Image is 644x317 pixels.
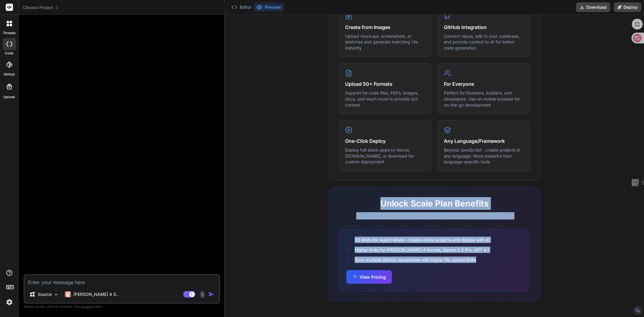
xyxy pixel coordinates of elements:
[345,24,425,31] h4: Create from Images
[576,2,610,12] button: Download
[614,2,641,12] button: Deploy
[199,291,206,298] img: attachment
[444,80,524,88] h4: For Everyone
[345,33,425,51] p: Upload mockups, screenshots, or sketches and generate matching UIs instantly
[4,72,15,77] label: GitHub
[5,51,14,56] label: code
[23,5,59,11] span: Choose Project
[355,237,490,243] span: 3X limits for Agent Mode - Create entire projects and deploy with AI
[345,90,425,108] p: Support for code files, PDFs, images, docs, and much more to provide rich context
[346,270,392,284] button: View Pricing
[24,304,220,309] p: Always double-check its answers. Your in Bind
[444,24,524,31] h4: GitHub Integration
[65,291,71,297] img: Claude 4 Sonnet
[355,247,489,253] span: Higher limits for [PERSON_NAME] 4 Sonnet, Gemini 2.5 Pro, GPT 4.1
[208,291,214,297] img: icon
[339,197,530,210] h2: Unlock Scale Plan Benefits
[345,147,425,165] p: Deploy full-stack apps to Vercel, [DOMAIN_NAME], or download for custom deployment
[444,147,524,165] p: Beyond JavaScript - create projects in any language. More powerful than language-specific tools
[345,80,425,88] h4: Upload 50+ Formats
[4,94,15,100] label: Upload
[73,291,118,297] p: [PERSON_NAME] 4 S..
[229,3,254,11] button: Editor
[355,257,476,263] span: Sync multiple GitHub repositories with higher file upload limits
[38,291,52,297] p: Source
[254,3,284,11] button: Preview
[53,292,59,297] img: Pick Models
[81,305,92,308] span: privacy
[3,30,16,36] label: threads
[345,137,425,145] h4: One-Click Deploy
[444,33,524,51] p: Connect repos, talk to your codebase, and provide context to AI for better code generation
[4,297,14,307] img: settings
[444,137,524,145] h4: Any Language/Framework
[339,212,530,219] p: Get ChatGPT, [PERSON_NAME] and Lovable in a single subscription!
[444,90,524,108] p: Perfect for founders, builders, and developers. Use on mobile browser for on-the-go development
